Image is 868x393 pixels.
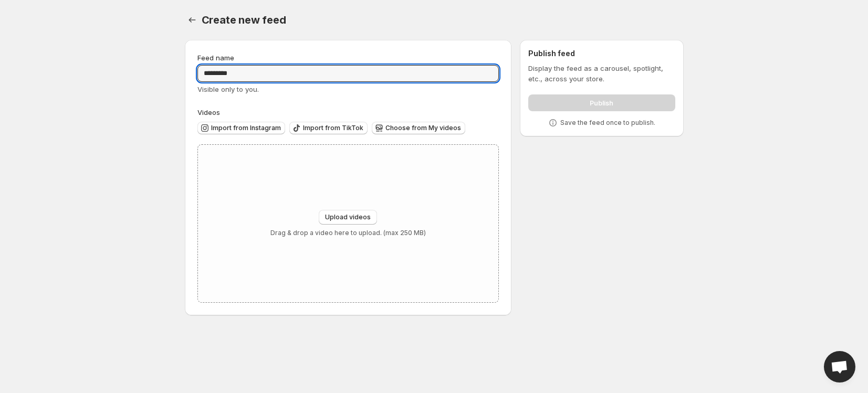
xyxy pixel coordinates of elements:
[289,122,368,134] button: Import from TikTok
[185,13,200,27] button: Settings
[197,54,234,62] span: Feed name
[197,85,259,93] span: Visible only to you.
[303,124,363,132] span: Import from TikTok
[560,119,655,127] p: Save the feed once to publish.
[319,210,377,225] button: Upload videos
[197,122,285,134] button: Import from Instagram
[528,48,675,59] h2: Publish feed
[202,14,286,26] span: Create new feed
[528,63,675,84] p: Display the feed as a carousel, spotlight, etc., across your store.
[211,124,281,132] span: Import from Instagram
[385,124,461,132] span: Choose from My videos
[372,122,465,134] button: Choose from My videos
[824,351,855,383] a: Open chat
[270,229,426,237] p: Drag & drop a video here to upload. (max 250 MB)
[197,108,220,116] span: Videos
[325,213,371,221] span: Upload videos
